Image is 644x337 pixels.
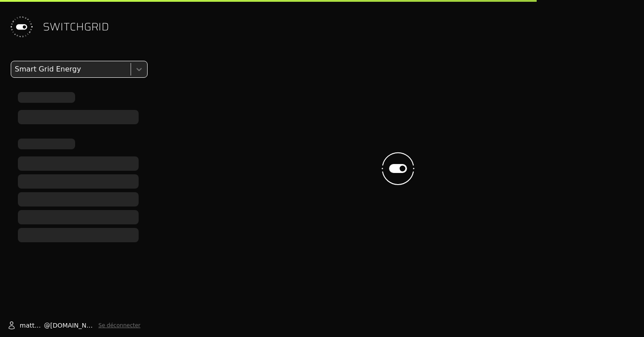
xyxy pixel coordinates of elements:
[7,13,36,41] img: Switchgrid Logo
[44,321,50,330] span: @
[98,322,140,329] button: Se déconnecter
[50,321,95,330] span: [DOMAIN_NAME]
[20,321,44,330] span: matthieu
[43,20,109,34] span: SWITCHGRID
